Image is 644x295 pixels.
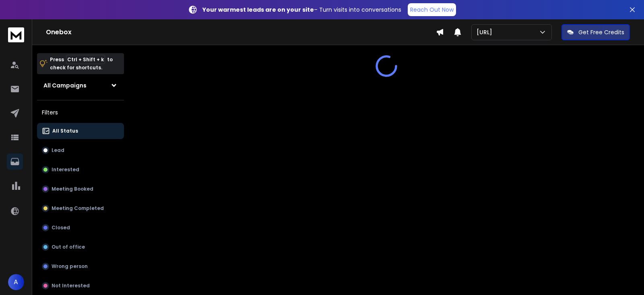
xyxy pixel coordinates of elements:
button: Closed [37,220,124,236]
p: Not Interested [52,283,90,289]
button: Out of office [37,239,124,255]
button: All Status [37,123,124,139]
p: Closed [52,224,70,231]
span: Ctrl + Shift + k [66,55,105,64]
h1: Onebox [46,27,436,37]
p: [URL] [477,28,495,36]
p: – Turn visits into conversations [202,6,401,14]
button: Get Free Credits [561,24,630,40]
a: Reach Out Now [408,3,456,16]
button: A [8,274,24,290]
button: All Campaigns [37,77,124,93]
p: Interested [52,166,79,173]
button: Meeting Booked [37,181,124,197]
p: All Status [52,128,78,134]
p: Out of office [52,244,85,250]
img: logo [8,27,24,42]
p: Meeting Booked [52,186,93,192]
button: Lead [37,142,124,158]
button: Interested [37,162,124,178]
p: Press to check for shortcuts. [50,56,113,72]
strong: Your warmest leads are on your site [202,6,314,14]
h3: Filters [37,107,124,118]
button: Not Interested [37,278,124,294]
button: Meeting Completed [37,200,124,216]
p: Meeting Completed [52,205,104,212]
p: Wrong person [52,263,88,270]
button: Wrong person [37,258,124,274]
h1: All Campaigns [43,81,87,89]
p: Lead [52,147,64,154]
p: Reach Out Now [410,6,454,14]
p: Get Free Credits [578,28,624,36]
